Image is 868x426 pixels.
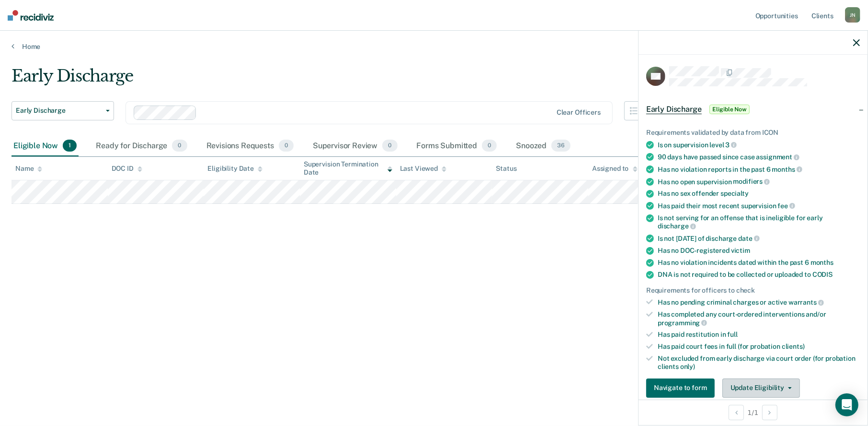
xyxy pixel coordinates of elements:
[709,105,750,114] span: Eligible Now
[592,165,637,173] div: Assigned to
[658,189,860,198] div: Has no sex offender
[646,105,702,114] span: Early Discharge
[726,141,737,149] span: 3
[782,343,805,350] span: clients)
[733,177,770,185] span: modifiers
[788,298,824,306] span: warrants
[738,235,759,242] span: date
[15,165,42,173] div: Name
[496,165,516,173] div: Status
[63,140,77,152] span: 1
[16,106,102,115] span: Early Discharge
[658,201,860,210] div: Has paid their most recent supervision
[835,393,858,416] div: Open Intercom Messenger
[646,286,860,295] div: Requirements for officers to check
[311,136,400,157] div: Supervisor Review
[400,165,446,173] div: Last Viewed
[551,140,571,152] span: 36
[658,165,860,174] div: Has no violation reports in the past 6
[639,94,868,125] div: Early DischargeEligible Now
[658,247,860,255] div: Has no DOC-registered
[658,153,860,161] div: 90 days have passed since case
[729,405,744,420] button: Previous Opportunity
[382,140,397,152] span: 0
[172,140,187,152] span: 0
[680,363,695,370] span: only)
[658,355,860,371] div: Not excluded from early discharge via court order (for probation clients
[762,405,777,420] button: Next Opportunity
[658,271,860,279] div: DNA is not required to be collected or uploaded to
[415,136,499,157] div: Forms Submitted
[845,7,860,23] div: J N
[658,343,860,351] div: Has paid court fees in full (for probation
[304,160,392,177] div: Supervision Termination Date
[728,331,738,338] span: full
[812,271,833,278] span: CODIS
[94,136,189,157] div: Ready for Discharge
[207,165,263,173] div: Eligibility Date
[658,222,696,230] span: discharge
[658,141,860,149] div: Is on supervision level
[514,136,572,157] div: Snoozed
[646,379,719,398] a: Navigate to form link
[720,189,749,197] span: specialty
[658,234,860,243] div: Is not [DATE] of discharge
[658,331,860,339] div: Has paid restitution in
[658,214,860,230] div: Is not serving for an offense that is ineligible for early
[658,177,860,186] div: Has no open supervision
[658,259,860,267] div: Has no violation incidents dated within the past 6
[778,202,795,210] span: fee
[482,140,497,152] span: 0
[756,153,799,161] span: assignment
[557,108,601,117] div: Clear officers
[205,136,296,157] div: Revisions Requests
[639,400,868,425] div: 1 / 1
[646,379,715,398] button: Navigate to form
[279,140,294,152] span: 0
[811,259,834,266] span: months
[646,129,860,137] div: Requirements validated by data from ICON
[658,319,707,327] span: programming
[11,42,857,51] a: Home
[11,66,662,94] div: Early Discharge
[658,298,860,307] div: Has no pending criminal charges or active
[772,166,802,173] span: months
[8,10,54,21] img: Recidiviz
[658,310,860,327] div: Has completed any court-ordered interventions and/or
[722,379,800,398] button: Update Eligibility
[731,247,750,254] span: victim
[11,136,79,157] div: Eligible Now
[112,165,142,173] div: DOC ID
